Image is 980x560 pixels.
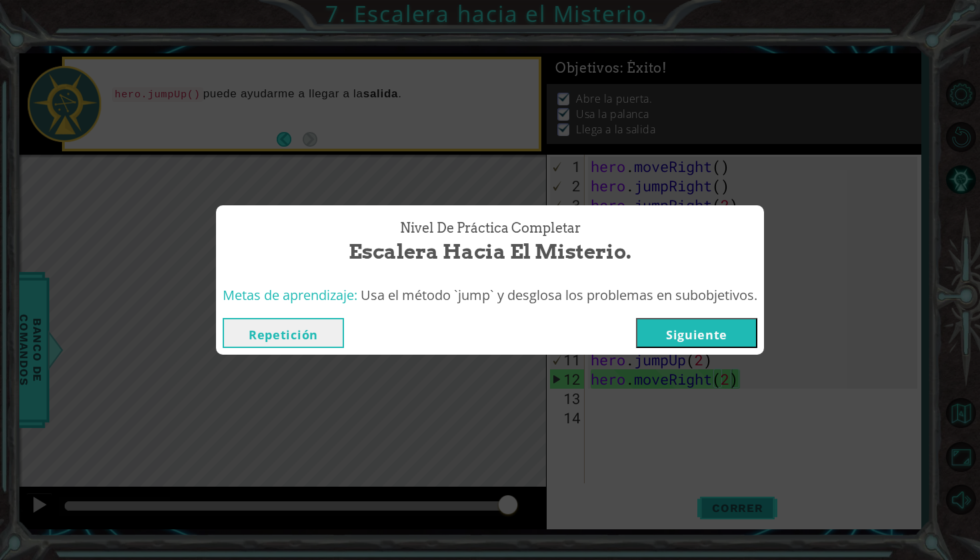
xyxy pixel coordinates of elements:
[400,219,581,238] span: Nivel de Práctica Completar
[223,318,344,348] button: Repetición
[636,318,757,348] button: Siguiente
[223,286,357,304] span: Metas de aprendizaje:
[361,286,757,304] span: Usa el método `jump` y desglosa los problemas en subobjetivos.
[349,237,631,266] span: Escalera hacia el Misterio.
